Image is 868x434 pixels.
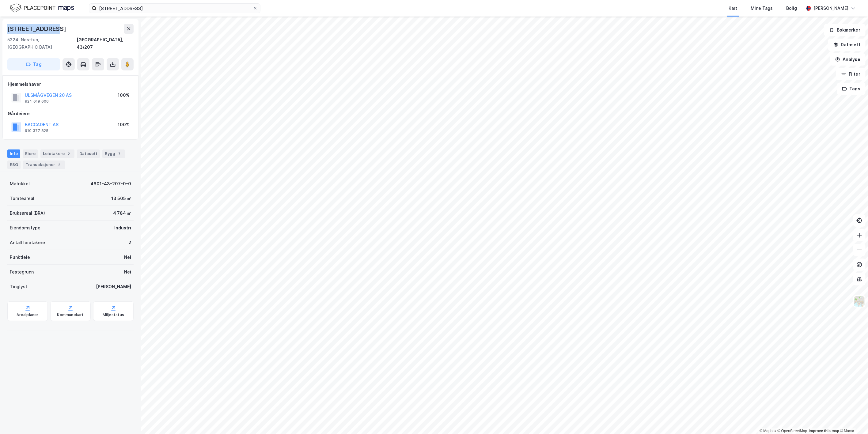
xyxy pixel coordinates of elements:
div: Gårdeiere [8,110,133,117]
button: Tag [7,58,60,70]
div: Transaksjoner [23,160,65,169]
div: Tomteareal [10,195,34,202]
div: [STREET_ADDRESS] [7,24,67,34]
button: Tags [837,83,866,95]
iframe: Chat Widget [837,405,868,434]
div: Datasett [77,149,100,158]
div: Miljøstatus [103,312,124,317]
button: Filter [836,68,866,80]
div: Nei [124,254,131,261]
div: Industri [114,224,131,232]
div: 4 784 ㎡ [113,209,131,217]
div: 924 619 600 [25,99,49,104]
div: Punktleie [10,254,30,261]
div: Bolig [786,5,797,12]
button: Analyse [830,53,866,66]
div: Festegrunn [10,268,34,276]
div: 100% [118,121,130,128]
div: Kommunekart [57,312,84,317]
div: Bygg [102,149,125,158]
div: Bruksareal (BRA) [10,209,45,217]
div: Antall leietakere [10,239,45,246]
div: 5224, Nesttun, [GEOGRAPHIC_DATA] [7,36,77,51]
div: Matrikkel [10,180,30,187]
div: Leietakere [40,149,74,158]
div: Kart [729,5,737,12]
div: ESG [7,160,21,169]
div: 2 [128,239,131,246]
div: 7 [116,151,123,157]
div: 4601-43-207-0-0 [90,180,131,187]
div: Eiere [23,149,38,158]
div: Hjemmelshaver [8,81,133,88]
div: Tinglyst [10,283,27,290]
a: Mapbox [760,429,776,433]
img: Z [854,296,865,307]
div: [PERSON_NAME] [96,283,131,290]
div: 13 505 ㎡ [111,195,131,202]
div: Mine Tags [751,5,773,12]
div: 2 [66,151,72,157]
div: Eiendomstype [10,224,40,232]
div: [GEOGRAPHIC_DATA], 43/207 [77,36,134,51]
input: Søk på adresse, matrikkel, gårdeiere, leietakere eller personer [97,4,253,13]
div: 2 [56,162,63,168]
img: logo.f888ab2527a4732fd821a326f86c7f29.svg [10,3,74,13]
div: 100% [118,92,130,99]
button: Datasett [828,39,866,51]
a: OpenStreetMap [778,429,807,433]
div: 910 377 825 [25,128,48,133]
div: Info [7,149,20,158]
div: Arealplaner [17,312,38,317]
div: Nei [124,268,131,276]
a: Improve this map [809,429,839,433]
button: Bokmerker [824,24,866,36]
div: [PERSON_NAME] [813,5,848,12]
